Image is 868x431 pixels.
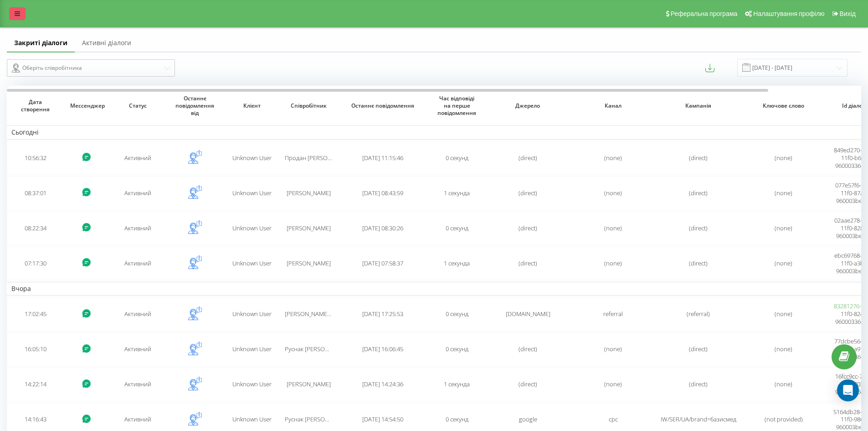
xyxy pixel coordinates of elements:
[232,154,272,162] span: Unknown User
[7,332,64,366] td: 16:05:10
[519,154,537,162] span: (direct)
[287,102,330,109] span: Співробітник
[232,310,272,318] span: Unknown User
[604,259,622,267] span: (none)
[689,259,708,267] span: (direct)
[109,141,166,175] td: Активний
[7,297,64,331] td: 17:02:45
[287,189,331,197] span: [PERSON_NAME]
[493,102,562,109] span: Джерело
[689,189,708,197] span: (direct)
[70,102,103,109] span: Мессенджер
[7,177,64,210] td: 08:37:01
[604,154,622,162] span: (none)
[287,259,331,267] span: [PERSON_NAME]
[775,380,792,388] span: (none)
[12,62,163,73] div: Оберіть співробітника
[232,415,272,423] span: Unknown User
[671,10,738,17] span: Реферальна програма
[75,34,139,52] a: Активні діалоги
[519,415,537,423] span: google
[287,224,331,232] span: [PERSON_NAME]
[840,10,856,17] span: Вихід
[519,380,537,388] span: (direct)
[232,189,272,197] span: Unknown User
[109,177,166,210] td: Активний
[609,415,618,423] span: cpc
[837,379,859,401] div: Open Intercom Messenger
[689,345,708,353] span: (direct)
[519,224,537,232] span: (direct)
[232,380,272,388] span: Unknown User
[705,63,714,73] button: Експортувати повідомлення
[579,102,647,109] span: Канал
[232,224,272,232] span: Unknown User
[285,345,349,353] span: Руснак [PERSON_NAME]
[775,259,792,267] span: (none)
[173,95,216,116] span: Останнє повідомлення від
[428,212,485,245] td: 0 секунд
[109,368,166,401] td: Активний
[7,247,64,280] td: 07:17:30
[687,310,710,318] span: (referral)
[285,415,349,423] span: Руснак [PERSON_NAME]
[109,247,166,280] td: Активний
[362,154,403,162] span: [DATE] 11:15:46
[109,297,166,331] td: Активний
[428,141,485,175] td: 0 секунд
[664,102,732,109] span: Кампанія
[775,189,792,197] span: (none)
[346,102,420,109] span: Останнє повідомлення
[661,415,736,423] span: IW/SER/UA/brand=базисмед
[519,259,537,267] span: (direct)
[109,212,166,245] td: Активний
[435,95,478,116] span: Час відповіді на перше повідомлення
[285,310,375,318] span: [PERSON_NAME] [PERSON_NAME]
[232,259,272,267] span: Unknown User
[428,368,485,401] td: 1 секунда
[14,99,57,113] span: Дата створення
[604,189,622,197] span: (none)
[689,154,708,162] span: (direct)
[109,332,166,366] td: Активний
[362,224,403,232] span: [DATE] 08:30:26
[775,154,792,162] span: (none)
[7,34,75,52] a: Закриті діалоги
[362,310,403,318] span: [DATE] 17:25:53
[775,310,792,318] span: (none)
[428,332,485,366] td: 0 секунд
[603,310,623,318] span: referral
[7,212,64,245] td: 08:22:34
[116,102,159,109] span: Статус
[230,102,273,109] span: Клієнт
[753,10,824,17] span: Налаштування профілю
[834,302,864,310] a: 83281276-7
[285,154,352,162] span: Продан [PERSON_NAME]
[775,345,792,353] span: (none)
[519,345,537,353] span: (direct)
[428,247,485,280] td: 1 секунда
[604,380,622,388] span: (none)
[362,415,403,423] span: [DATE] 14:54:50
[689,224,708,232] span: (direct)
[7,368,64,401] td: 14:22:14
[689,380,708,388] span: (direct)
[287,380,331,388] span: [PERSON_NAME]
[506,310,550,318] span: [DOMAIN_NAME]
[362,345,403,353] span: [DATE] 16:06:45
[519,189,537,197] span: (direct)
[362,380,403,388] span: [DATE] 14:24:36
[362,259,403,267] span: [DATE] 07:58:37
[604,224,622,232] span: (none)
[749,102,817,109] span: Ключове слово
[362,189,403,197] span: [DATE] 08:43:59
[7,141,64,175] td: 10:56:32
[775,224,792,232] span: (none)
[604,345,622,353] span: (none)
[428,177,485,210] td: 1 секунда
[232,345,272,353] span: Unknown User
[765,415,803,423] span: (not provided)
[428,297,485,331] td: 0 секунд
